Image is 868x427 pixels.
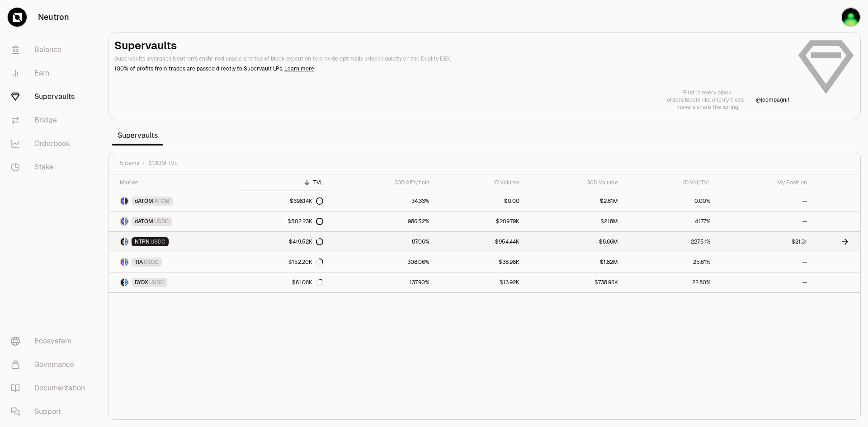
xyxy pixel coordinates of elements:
img: dATOM Logo [121,218,124,225]
a: 137.90% [329,272,435,292]
a: $502.23K [240,211,328,231]
a: 41.77% [623,211,716,231]
a: DYDX LogoUSDC LogoDYDXUSDC [109,272,240,292]
a: Bridge [4,108,98,132]
img: DYDX Logo [121,279,124,286]
a: Balance [4,38,98,61]
a: -- [716,211,812,231]
a: 0.00% [623,191,716,211]
a: $152.20K [240,252,328,272]
a: $698.14K [240,191,328,211]
span: NTRN [135,238,150,245]
div: My Position [722,179,807,186]
a: Stake [4,155,98,179]
div: $152.20K [288,258,323,266]
p: First in every block, [667,89,749,96]
a: Supervaults [4,85,98,108]
a: 25.61% [623,252,716,272]
a: $21.31 [716,232,812,252]
a: dATOM LogoATOM LogodATOMATOM [109,191,240,211]
div: TVL [245,179,323,186]
img: Gee min [842,8,860,26]
span: Supervaults [112,127,163,145]
a: $419.52K [240,232,328,252]
span: $1.83M TVL [148,160,178,167]
a: Learn more [284,65,314,72]
a: Earn [4,61,98,85]
span: TIA [135,258,143,266]
a: $61.06K [240,272,328,292]
a: NTRN LogoUSDC LogoNTRNUSDC [109,232,240,252]
span: USDC [149,279,164,286]
a: Support [4,400,98,423]
div: 1D Volume [440,179,519,186]
div: $61.06K [292,279,323,286]
div: 30D Volume [530,179,618,186]
p: @ jcompagni1 [756,96,790,103]
p: makers share the spring. [667,103,749,111]
a: dATOM LogoUSDC LogodATOMUSDC [109,211,240,231]
a: $209.79K [435,211,525,231]
img: dATOM Logo [121,197,124,205]
a: $0.00 [435,191,525,211]
a: $2.61M [525,191,623,211]
a: Governance [4,353,98,376]
a: $38.98K [435,252,525,272]
div: Market [120,179,235,186]
span: USDC [154,218,169,225]
a: -- [716,191,812,211]
img: TIA Logo [121,258,124,266]
a: 34.33% [329,191,435,211]
div: $419.52K [289,238,323,245]
a: $738.96K [525,272,623,292]
a: $1.82M [525,252,623,272]
p: Supervaults leverages Neutron's enshrined oracle and top of block execution to provide optimally ... [114,55,790,63]
a: -- [716,272,812,292]
img: USDC Logo [125,279,128,286]
div: 30D APY/hold [334,179,429,186]
span: ATOM [154,197,170,205]
div: $502.23K [288,218,323,225]
span: 5 items [120,160,139,167]
div: $698.14K [290,197,323,205]
span: USDC [144,258,159,266]
a: @jcompagni1 [756,96,790,103]
a: Ecosystem [4,329,98,353]
p: orders bloom like cherry trees— [667,96,749,103]
span: USDC [151,238,165,245]
a: 22.80% [623,272,716,292]
img: USDC Logo [125,258,128,266]
p: 100% of profits from trades are passed directly to Supervault LPs. [114,65,790,73]
a: TIA LogoUSDC LogoTIAUSDC [109,252,240,272]
a: 308.06% [329,252,435,272]
a: $13.92K [435,272,525,292]
a: $8.66M [525,232,623,252]
span: dATOM [135,218,153,225]
a: 87.06% [329,232,435,252]
span: dATOM [135,197,153,205]
div: 1D Vol/TVL [629,179,711,186]
h2: Supervaults [114,38,790,53]
a: Documentation [4,376,98,400]
a: Orderbook [4,132,98,155]
a: $954.44K [435,232,525,252]
img: USDC Logo [125,238,128,245]
a: 227.51% [623,232,716,252]
img: NTRN Logo [121,238,124,245]
span: DYDX [135,279,148,286]
a: 986.52% [329,211,435,231]
a: First in every block,orders bloom like cherry trees—makers share the spring. [667,89,749,111]
a: -- [716,252,812,272]
img: USDC Logo [125,218,128,225]
img: ATOM Logo [125,197,128,205]
a: $2.18M [525,211,623,231]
